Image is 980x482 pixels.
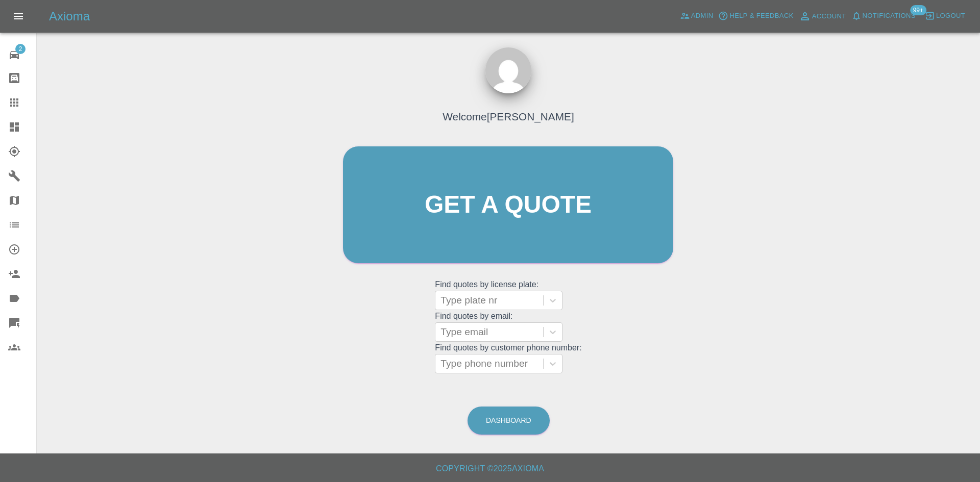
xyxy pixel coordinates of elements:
[863,10,916,22] span: Notifications
[443,109,574,124] h4: Welcome [PERSON_NAME]
[435,312,581,342] grid: Find quotes by email:
[796,8,849,24] a: Account
[49,8,90,24] h5: Axioma
[435,280,581,310] grid: Find quotes by license plate:
[691,10,714,22] span: Admin
[922,8,968,24] button: Logout
[8,462,972,476] h6: Copyright © 2025 Axioma
[343,146,673,263] a: Get a quote
[812,11,846,22] span: Account
[6,4,31,29] button: Open drawer
[849,8,918,24] button: Notifications
[485,47,531,93] img: ...
[729,10,793,22] span: Help & Feedback
[677,8,716,24] a: Admin
[716,8,796,24] button: Help & Feedback
[910,5,926,15] span: 99+
[936,10,965,22] span: Logout
[15,44,26,54] span: 2
[435,343,581,373] grid: Find quotes by customer phone number:
[468,407,550,435] a: Dashboard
